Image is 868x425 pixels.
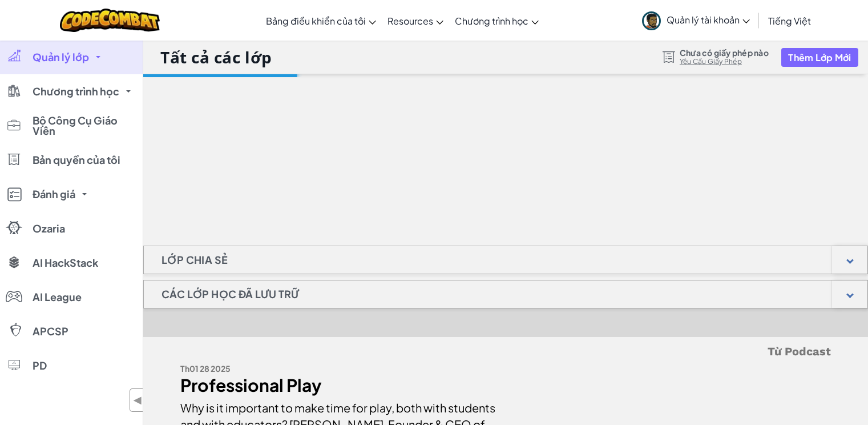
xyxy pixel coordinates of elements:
span: Đánh giá [33,189,75,199]
span: Quản lý tài khoản [667,14,750,26]
span: Tiếng Việt [768,15,811,27]
a: Quản lý tài khoản [636,2,756,38]
img: avatar [642,11,661,30]
div: Professional Play [180,377,497,394]
span: AI HackStack [33,258,98,268]
div: Th01 28 2025 [180,360,497,377]
h5: Từ Podcast [180,343,831,360]
span: Chương trình học [33,86,119,97]
span: Chưa có giấy phép nào [680,48,769,57]
span: Bảng điều khiển của tôi [266,15,366,27]
span: Quản lý lớp [33,52,89,62]
h1: Lớp chia sẻ [144,246,245,274]
h1: Các lớp học đã lưu trữ [144,280,317,308]
span: Resources [387,15,433,27]
a: Bảng điều khiển của tôi [260,5,382,36]
a: Yêu Cầu Giấy Phép [680,57,769,66]
a: Chương trình học [449,5,544,36]
img: CodeCombat logo [60,9,160,32]
span: AI League [33,292,82,302]
span: Ozaria [33,223,65,234]
span: Bản quyền của tôi [33,155,120,165]
a: Resources [382,5,449,36]
button: Thêm Lớp Mới [781,48,858,67]
span: Bộ Công Cụ Giáo Viên [33,115,135,136]
span: Chương trình học [455,15,528,27]
a: Tiếng Việt [762,5,817,36]
span: ◀ [133,392,143,408]
h1: Tất cả các lớp [160,46,272,68]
